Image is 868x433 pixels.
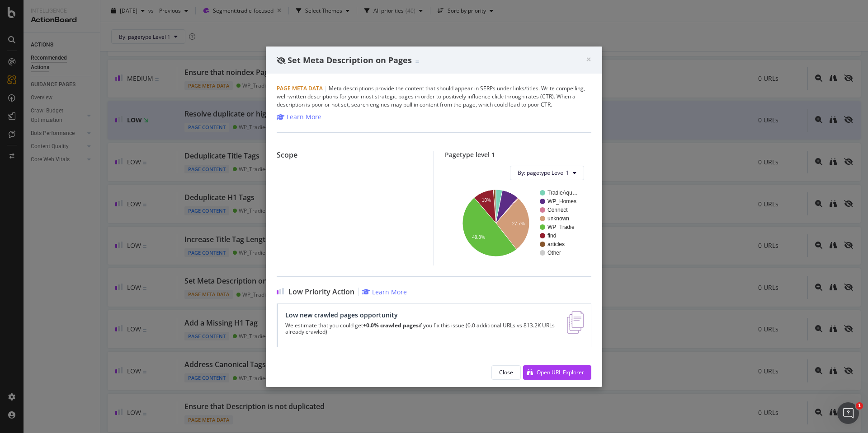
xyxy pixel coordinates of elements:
[285,311,556,319] div: Low new crawled pages opportunity
[472,235,485,240] text: 49.3%
[547,233,556,239] text: find
[547,241,565,247] text: articles
[512,221,525,226] text: 27.7%
[510,166,584,180] button: By: pagetype Level 1
[482,197,491,202] text: 10%
[547,190,578,196] text: TradieAqu…
[523,365,591,380] button: Open URL Explorer
[452,187,584,258] svg: A chart.
[547,250,561,256] text: Other
[547,198,576,205] text: WP_Homes
[499,368,513,376] div: Close
[547,224,575,230] text: WP_Tradie
[277,151,423,159] div: Scope
[288,288,354,296] span: Low Priority Action
[277,57,286,64] div: eye-slash
[547,207,568,213] text: Connect
[277,84,323,92] span: Page Meta Data
[324,84,327,92] span: |
[586,53,591,65] span: ×
[491,365,521,380] button: Close
[277,112,321,121] a: Learn More
[537,368,584,376] div: Open URL Explorer
[415,61,419,63] img: Equal
[363,321,419,329] strong: +0.0% crawled pages
[445,151,591,158] div: Pagetype level 1
[518,169,569,177] span: By: pagetype Level 1
[362,288,407,296] a: Learn More
[287,112,321,121] div: Learn More
[567,311,584,334] img: e5DMFwAAAABJRU5ErkJggg==
[547,215,569,222] text: unknown
[285,322,556,335] p: We estimate that you could get if you fix this issue (0.0 additional URLs vs 813.2K URLs already ...
[288,55,412,65] span: Set Meta Description on Pages
[856,402,863,410] span: 1
[372,288,407,296] div: Learn More
[277,84,591,109] div: Meta descriptions provide the content that should appear in SERPs under links/titles. Write compe...
[837,402,859,424] iframe: Intercom live chat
